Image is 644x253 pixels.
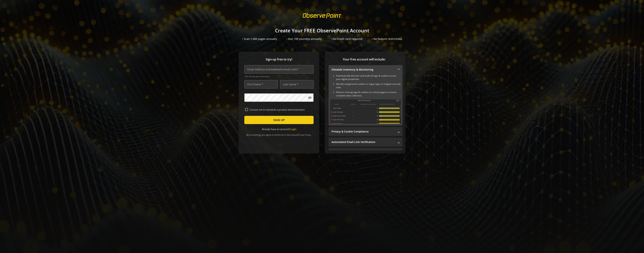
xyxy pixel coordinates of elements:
mat-expansion-panel-header: Sitewide Inventory & Monitoring [329,65,402,74]
div: Sitewide Inventory & Monitoring [329,74,402,126]
div: • Run 100 Journeys annually [286,37,322,41]
a: Privacy Policy [297,133,311,136]
div: By proceeding, you agree to the and . [244,131,314,136]
img: Sitewide Inventory & Monitoring [330,99,401,124]
mat-panel-title: Privacy & Cookie Compliance [332,130,395,133]
a: Terms of Service [278,133,294,136]
span: This will be your Username [245,75,314,78]
input: Email Address (name@work-email.com) * [244,65,314,74]
mat-expansion-panel-header: Performance Monitoring with Web Vitals [329,148,402,157]
span: Your free account will include: [329,57,400,62]
mat-icon: visibility [308,96,312,100]
div: • No feature restrictions [372,37,402,41]
label: Contact me to schedule a product demonstration [248,108,313,111]
a: Login [290,127,296,131]
input: First Name * [244,80,278,89]
mat-panel-title: Sitewide Inventory & Monitoring [332,68,395,71]
mat-expansion-panel-header: Automated Email Link Verification [329,138,402,147]
div: Already have an account? [244,127,314,131]
li: Automatically discover and audit all tags & cookies across your digital properties. [336,74,401,81]
input: Last Name * [280,80,314,89]
div: • Scan 1,000 pages annually [242,37,277,41]
div: • No credit card required [331,37,362,41]
mat-panel-title: Automated Email Link Verification [332,140,395,144]
span: SIGN UP [273,117,285,123]
li: Detects missing tags & cookies on critical pages to ensure complete data collection. [336,91,401,97]
li: Identify unapproved cookies or rogue tags to mitigate security risks. [336,82,401,89]
span: Sign-up free to try! [244,57,314,62]
mat-expansion-panel-header: Privacy & Cookie Compliance [329,127,402,136]
button: SIGN UP [244,116,314,124]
